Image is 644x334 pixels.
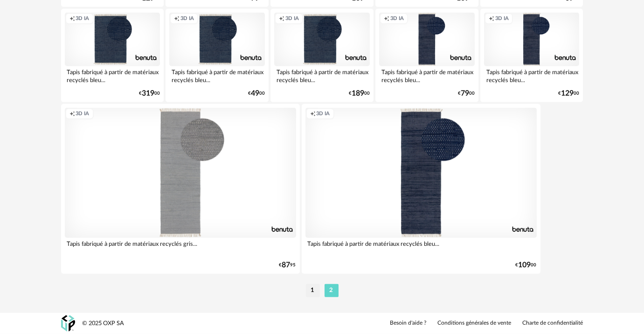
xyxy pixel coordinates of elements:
[169,66,265,85] div: Tapis fabriqué à partir de matériaux recyclés bleu...
[317,111,330,118] span: 3D IA
[65,238,296,257] div: Tapis fabriqué à partir de matériaux recyclés gris...
[274,66,370,85] div: Tapis fabriqué à partir de matériaux recyclés bleu...
[306,284,320,297] li: 1
[461,90,469,97] span: 79
[302,104,540,274] a: Creation icon 3D IA Tapis fabriqué à partir de matériaux recyclés bleu... €10900
[139,90,160,97] div: € 00
[282,262,291,268] span: 87
[561,90,574,97] span: 129
[69,111,75,118] span: Creation icon
[325,284,339,297] li: 2
[279,15,284,22] span: Creation icon
[458,90,475,97] div: € 00
[384,15,389,22] span: Creation icon
[61,104,300,274] a: Creation icon 3D IA Tapis fabriqué à partir de matériaux recyclés gris... €8795
[390,15,404,22] span: 3D IA
[310,111,316,118] span: Creation icon
[174,15,180,22] span: Creation icon
[251,90,259,97] span: 49
[61,315,75,332] img: OXP
[480,9,583,102] a: Creation icon 3D IA Tapis fabriqué à partir de matériaux recyclés bleu... €12900
[495,15,509,22] span: 3D IA
[484,66,580,85] div: Tapis fabriqué à partir de matériaux recyclés bleu...
[76,15,90,22] span: 3D IA
[516,262,537,268] div: € 00
[83,320,125,327] div: © 2025 OXP SA
[523,320,583,327] a: Charte de confidentialité
[166,9,269,102] a: Creation icon 3D IA Tapis fabriqué à partir de matériaux recyclés bleu... €4900
[270,9,374,102] a: Creation icon 3D IA Tapis fabriqué à partir de matériaux recyclés bleu... €18900
[352,90,364,97] span: 189
[558,90,579,97] div: € 00
[519,262,531,268] span: 109
[438,320,512,327] a: Conditions générales de vente
[76,111,90,118] span: 3D IA
[285,15,299,22] span: 3D IA
[65,66,160,85] div: Tapis fabriqué à partir de matériaux recyclés bleu...
[248,90,265,97] div: € 00
[375,9,478,102] a: Creation icon 3D IA Tapis fabriqué à partir de matériaux recyclés bleu... €7900
[390,320,427,327] a: Besoin d'aide ?
[379,66,475,85] div: Tapis fabriqué à partir de matériaux recyclés bleu...
[305,238,537,257] div: Tapis fabriqué à partir de matériaux recyclés bleu...
[61,9,164,102] a: Creation icon 3D IA Tapis fabriqué à partir de matériaux recyclés bleu... €31900
[69,15,75,22] span: Creation icon
[180,15,194,22] span: 3D IA
[142,90,154,97] span: 319
[279,262,296,268] div: € 95
[349,90,370,97] div: € 00
[489,15,494,22] span: Creation icon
